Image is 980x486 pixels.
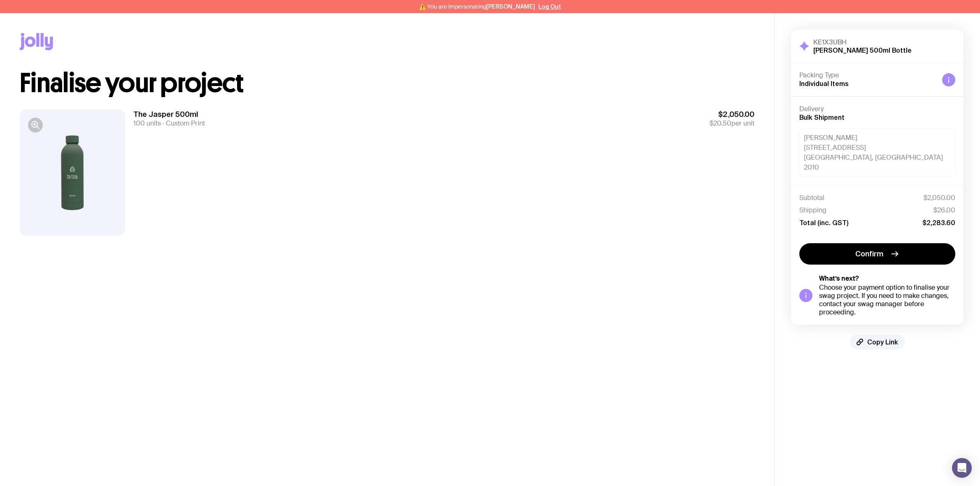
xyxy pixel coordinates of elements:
[819,274,955,283] h5: What’s next?
[813,38,912,46] h3: KE1X3UBH
[850,335,905,349] button: Copy Link
[20,70,754,96] h1: Finalise your project
[486,3,535,10] span: [PERSON_NAME]
[819,284,955,316] div: Choose your payment option to finalise your swag project. If you need to make changes, contact yo...
[710,119,754,128] span: per unit
[799,114,845,121] span: Bulk Shipment
[952,458,972,478] div: Open Intercom Messenger
[799,206,826,214] span: Shipping
[933,206,955,214] span: $26.00
[924,194,955,202] span: $2,050.00
[799,71,936,79] h4: Packing Type
[710,109,754,119] span: $2,050.00
[867,338,898,346] span: Copy Link
[799,194,824,202] span: Subtotal
[133,109,205,119] h3: The Jasper 500ml
[799,80,849,87] span: Individual Items
[799,219,848,227] span: Total (inc. GST)
[799,128,955,177] div: [PERSON_NAME] [STREET_ADDRESS] [GEOGRAPHIC_DATA], [GEOGRAPHIC_DATA] 2010
[133,119,161,128] span: 100 units
[538,3,561,10] button: Log Out
[813,46,912,54] h2: [PERSON_NAME] 500ml Bottle
[855,249,883,259] span: Confirm
[799,243,955,265] button: Confirm
[161,119,205,128] span: Custom Print
[922,219,955,227] span: $2,283.60
[419,3,535,10] span: ⚠️ You are impersonating
[710,119,731,128] span: $20.50
[799,105,955,113] h4: Delivery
